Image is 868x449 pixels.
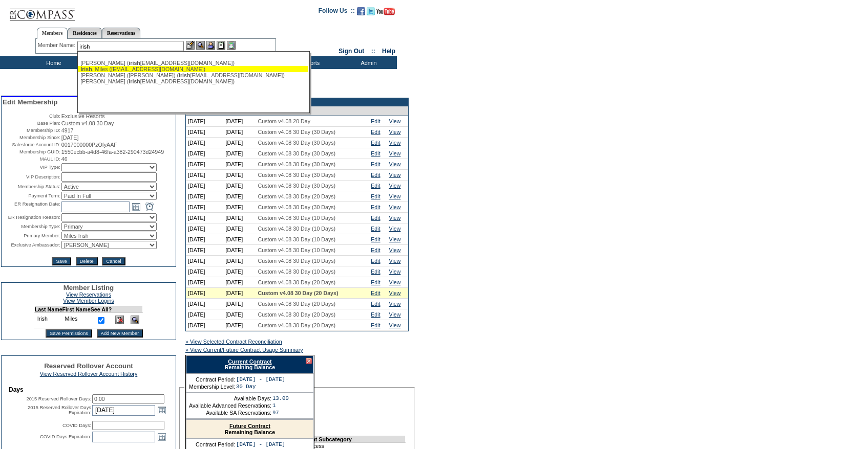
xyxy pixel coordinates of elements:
[3,156,60,162] td: MAUL ID:
[44,362,133,370] span: Reserved Rollover Account
[34,313,62,328] td: Irish
[129,60,140,66] span: irish
[186,299,224,309] td: [DATE]
[186,288,224,299] td: [DATE]
[224,116,256,127] td: [DATE]
[376,8,395,15] img: Subscribe to our YouTube Channel
[3,127,60,133] td: Membership ID:
[9,386,168,393] td: Days
[63,284,114,291] span: Member Listing
[357,10,365,16] a: Become our fan on Facebook
[3,172,60,182] td: VIP Description:
[3,142,60,148] td: Salesforce Account ID:
[224,320,256,331] td: [DATE]
[186,170,224,181] td: [DATE]
[224,256,256,266] td: [DATE]
[186,116,224,127] td: [DATE]
[258,129,336,135] span: Custom v4.08 30 Day (30 Days)
[389,301,401,307] a: View
[389,322,401,328] a: View
[389,150,401,156] a: View
[272,410,289,416] td: 97
[38,41,77,50] div: Member Name:
[258,193,336,199] span: Custom v4.08 30 Day (20 Days)
[184,385,225,391] legend: Contract Details
[389,183,401,189] a: View
[224,266,256,277] td: [DATE]
[224,127,256,138] td: [DATE]
[196,41,205,50] img: View
[61,127,74,133] span: 4917
[371,236,380,242] a: Edit
[40,434,91,439] label: COVID Days Expiration:
[389,290,401,296] a: View
[367,7,375,15] img: Follow us on Twitter
[371,161,380,167] a: Edit
[26,396,91,401] label: 2015 Reserved Rollover Days:
[186,223,224,234] td: [DATE]
[186,127,224,138] td: [DATE]
[371,322,380,328] a: Edit
[186,202,224,213] td: [DATE]
[389,247,401,253] a: View
[258,279,336,285] span: Custom v4.08 30 Day (20 Days)
[258,183,336,189] span: Custom v4.08 30 Day (30 Days)
[63,298,114,304] a: View Member Logins
[131,201,142,212] a: Open the calendar popup.
[3,201,60,212] td: ER Resignation Date:
[186,309,224,320] td: [DATE]
[258,247,336,253] span: Custom v4.08 30 Day (10 Days)
[371,183,380,189] a: Edit
[338,56,397,69] td: Admin
[115,316,124,324] img: Delete
[272,402,289,409] td: 1
[186,159,224,170] td: [DATE]
[61,120,114,126] span: Custom v4.08 30 Day
[371,172,380,178] a: Edit
[371,140,380,146] a: Edit
[3,241,60,249] td: Exclusive Ambassador:
[97,329,143,338] input: Add New Member
[186,320,224,331] td: [DATE]
[272,395,289,401] td: 13.00
[129,78,140,84] span: irish
[156,405,167,416] a: Open the calendar popup.
[62,313,91,328] td: Miles
[256,106,369,116] td: Active Plan
[131,316,139,324] img: View Dashboard
[389,236,401,242] a: View
[258,161,336,167] span: Custom v4.08 30 Day (30 Days)
[389,161,401,167] a: View
[3,120,60,126] td: Base Plan:
[371,129,380,135] a: Edit
[258,301,336,307] span: Custom v4.08 30 Day (20 Days)
[371,279,380,285] a: Edit
[227,41,236,50] img: b_calculator.gif
[179,72,190,78] span: irish
[40,371,138,377] a: View Reserved Rollover Account History
[224,309,256,320] td: [DATE]
[206,41,215,50] img: Impersonate
[258,215,336,221] span: Custom v4.08 30 Day (10 Days)
[3,149,60,155] td: Membership GUID:
[287,442,405,449] td: Holiday Access
[28,405,91,415] label: 2015 Reserved Rollover Days Expiration:
[186,41,195,50] img: b_edit.gif
[389,118,401,124] a: View
[371,215,380,221] a: Edit
[258,150,336,156] span: Custom v4.08 30 Day (30 Days)
[258,258,336,264] span: Custom v4.08 30 Day (10 Days)
[80,66,92,72] span: Irish
[258,290,338,296] span: Custom v4.08 30 Day (20 Days)
[189,410,271,416] td: Available SA Reservations:
[258,268,336,275] span: Custom v4.08 30 Day (10 Days)
[371,204,380,210] a: Edit
[389,215,401,221] a: View
[80,78,306,84] div: [PERSON_NAME] ( [EMAIL_ADDRESS][DOMAIN_NAME])
[76,257,98,265] input: Delete
[258,140,336,146] span: Custom v4.08 30 Day (30 Days)
[186,138,224,148] td: [DATE]
[62,306,91,313] td: First Name
[3,113,60,119] td: Club:
[371,311,380,318] a: Edit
